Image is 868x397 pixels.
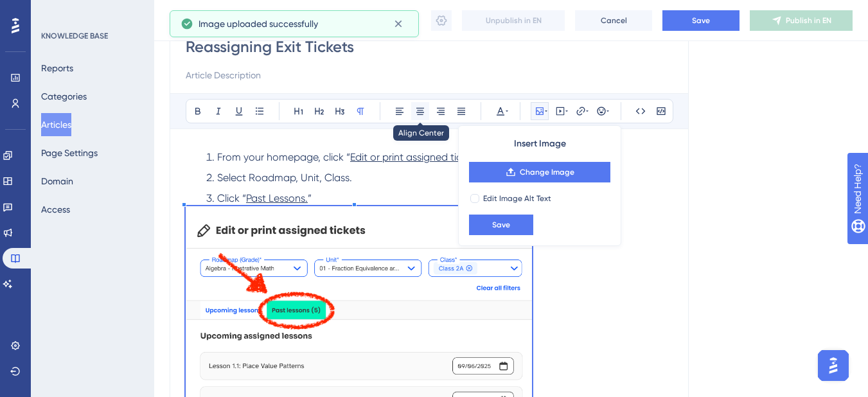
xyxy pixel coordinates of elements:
button: Save [662,10,740,31]
span: Insert Image [514,136,566,152]
button: Page Settings [41,141,98,164]
button: Categories [41,85,87,108]
button: Access [41,198,70,221]
span: Past Lessons. [246,192,308,204]
span: Edit Image Alt Text [483,193,551,204]
iframe: UserGuiding AI Assistant Launcher [814,346,853,385]
button: Change Image [469,162,610,182]
span: Save [492,220,510,230]
button: Save [469,215,533,235]
span: Edit or print assigned tickets. [350,151,483,163]
span: Change Image [520,167,574,177]
input: Article Description [186,67,673,83]
span: Need Help? [30,3,80,19]
button: Cancel [575,10,652,31]
span: Cancel [601,15,627,26]
button: Domain [41,170,73,193]
span: Save [692,15,710,26]
span: ” [308,192,312,204]
span: Select Roadmap, Unit, Class. [217,172,352,184]
span: Image uploaded successfully [199,16,318,31]
button: Reports [41,57,73,80]
button: Unpublish in EN [462,10,565,31]
button: Publish in EN [750,10,853,31]
button: Articles [41,113,71,136]
div: KNOWLEDGE BASE [41,31,108,41]
span: Publish in EN [786,15,831,26]
span: From your homepage, click “ [217,151,350,163]
input: Article Title [186,37,673,57]
span: Unpublish in EN [486,15,542,26]
span: Click “ [217,192,246,204]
